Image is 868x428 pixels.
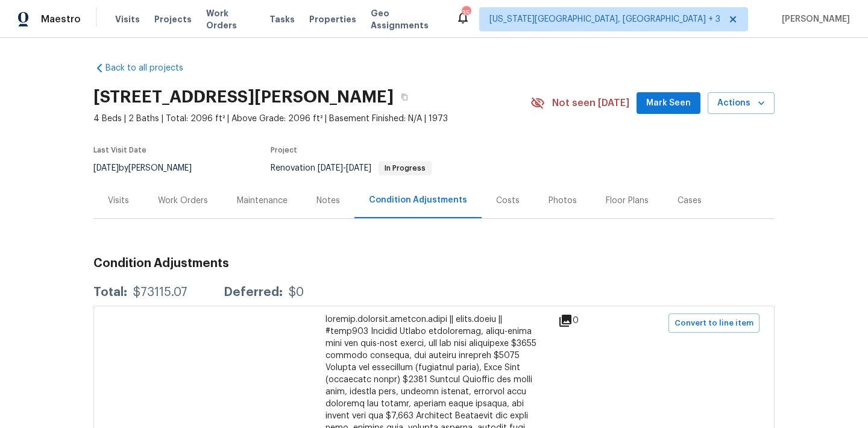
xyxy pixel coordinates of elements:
[158,195,208,207] div: Work Orders
[668,313,759,333] button: Convert to line item
[93,161,206,175] div: by [PERSON_NAME]
[318,164,343,172] span: [DATE]
[394,86,415,108] button: Copy Address
[717,96,765,111] span: Actions
[316,195,340,207] div: Notes
[462,7,470,19] div: 35
[552,97,629,109] span: Not seen [DATE]
[93,257,775,269] h3: Condition Adjustments
[675,316,753,330] span: Convert to line item
[380,165,430,172] span: In Progress
[108,195,129,207] div: Visits
[154,13,192,25] span: Projects
[646,96,691,111] span: Mark Seen
[289,286,304,298] div: $0
[206,7,256,31] span: Work Orders
[369,194,467,206] div: Condition Adjustments
[93,286,127,298] div: Total:
[318,164,371,172] span: -
[489,13,720,25] span: [US_STATE][GEOGRAPHIC_DATA], [GEOGRAPHIC_DATA] + 3
[271,164,432,172] span: Renovation
[678,195,702,207] div: Cases
[606,195,649,207] div: Floor Plans
[549,195,577,207] div: Photos
[93,62,209,74] a: Back to all projects
[371,7,441,31] span: Geo Assignments
[269,15,295,24] span: Tasks
[237,195,288,207] div: Maintenance
[133,286,187,298] div: $73115.07
[309,13,356,25] span: Properties
[271,146,297,154] span: Project
[224,286,283,298] div: Deferred:
[93,164,119,172] span: [DATE]
[708,92,775,115] button: Actions
[41,13,81,25] span: Maestro
[637,92,700,115] button: Mark Seen
[93,113,530,125] span: 4 Beds | 2 Baths | Total: 2096 ft² | Above Grade: 2096 ft² | Basement Finished: N/A | 1973
[496,195,520,207] div: Costs
[93,146,146,154] span: Last Visit Date
[93,91,394,103] h2: [STREET_ADDRESS][PERSON_NAME]
[346,164,371,172] span: [DATE]
[115,13,140,25] span: Visits
[558,313,617,328] div: 0
[777,13,850,25] span: [PERSON_NAME]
